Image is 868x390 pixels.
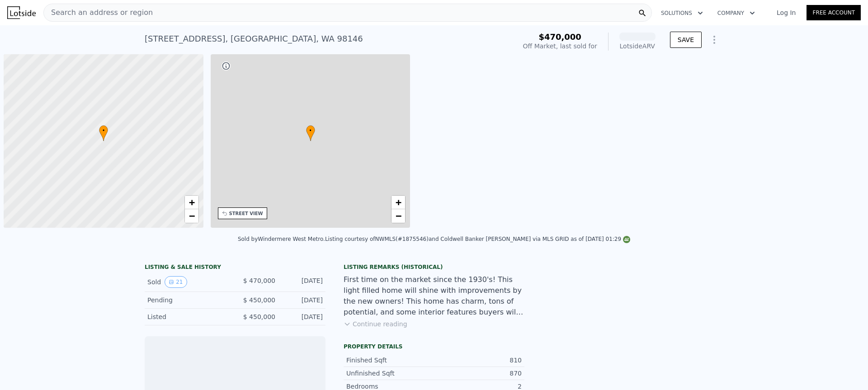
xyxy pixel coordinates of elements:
div: LISTING & SALE HISTORY [145,263,325,273]
span: $ 470,000 [243,277,275,284]
button: SAVE [670,32,702,48]
div: Listed [147,312,228,321]
a: Zoom in [392,196,405,209]
button: Company [710,5,762,21]
div: First time on the market since the 1930's! This light filled home will shine with improvements by... [344,274,524,318]
span: − [189,210,194,221]
div: Finished Sqft [346,356,434,365]
div: [DATE] [283,312,323,321]
span: Search an address or region [44,7,153,18]
a: Free Account [807,5,861,20]
button: Solutions [654,5,710,21]
span: + [189,197,194,208]
img: Lotside [7,6,36,19]
button: View historical data [165,276,187,288]
span: $ 450,000 [243,296,275,304]
div: [STREET_ADDRESS] , [GEOGRAPHIC_DATA] , WA 98146 [145,33,363,45]
div: 810 [434,356,522,365]
button: Continue reading [344,320,407,329]
span: $470,000 [538,32,581,42]
span: $ 450,000 [243,313,275,320]
div: • [99,125,108,141]
div: Listing Remarks (Historical) [344,263,524,271]
div: 870 [434,369,522,378]
a: Log In [766,8,807,17]
button: Show Options [705,31,723,49]
span: • [306,127,315,135]
div: Sold by Windermere West Metro . [238,236,325,242]
div: Sold [147,276,228,288]
div: Lotside ARV [619,42,656,51]
div: [DATE] [283,276,323,288]
div: Pending [147,296,228,305]
a: Zoom out [392,209,405,223]
div: [DATE] [283,296,323,305]
a: Zoom in [185,196,198,209]
div: Property details [344,343,524,350]
div: • [306,125,315,141]
a: Zoom out [185,209,198,223]
div: Off Market, last sold for [523,42,597,51]
div: Listing courtesy of NWMLS (#1875546) and Coldwell Banker [PERSON_NAME] via MLS GRID as of [DATE] ... [325,236,630,242]
img: NWMLS Logo [623,236,630,243]
div: STREET VIEW [229,210,263,217]
span: − [396,210,401,221]
span: • [99,127,108,135]
div: Unfinished Sqft [346,369,434,378]
span: + [396,197,401,208]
